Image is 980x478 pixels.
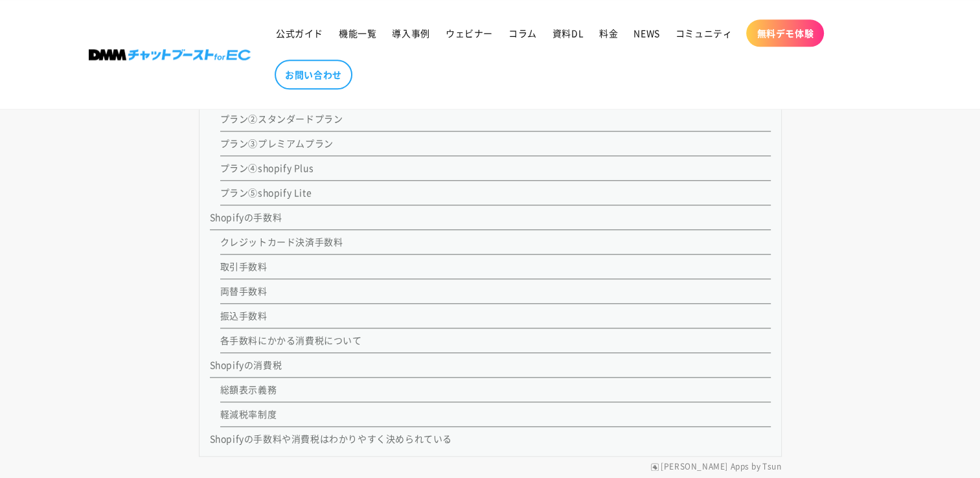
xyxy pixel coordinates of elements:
[285,69,342,80] span: お問い合わせ
[384,19,437,47] a: 導入事例
[220,235,343,248] a: クレジットカード決済手数料
[220,334,362,347] a: 各手数料にかかる消費税について
[220,284,268,297] a: 両替手数料
[220,383,277,396] a: 総額表示義務
[220,161,314,174] a: プラン④shopify Plus
[446,27,493,39] span: ウェビナー
[508,27,537,39] span: コラム
[762,462,781,472] a: Tsun
[633,27,659,39] span: NEWS
[591,19,626,47] a: 料金
[553,27,584,39] span: 資料DL
[599,27,618,39] span: 料金
[275,60,352,89] a: お問い合わせ
[220,309,268,322] a: 振込手数料
[276,27,323,39] span: 公式ガイド
[501,19,545,47] a: コラム
[210,432,452,445] a: Shopifyの手数料や消費税はわかりやすく決められている
[392,27,429,39] span: 導入事例
[751,462,760,472] span: by
[438,19,501,47] a: ウェビナー
[89,49,251,60] img: 株式会社DMM Boost
[661,462,749,472] a: [PERSON_NAME] Apps
[651,463,659,471] img: RuffRuff Apps
[676,27,733,39] span: コミュニティ
[210,211,282,223] a: Shopifyの手数料
[757,27,814,39] span: 無料デモ体験
[668,19,740,47] a: コミュニティ
[220,260,268,273] a: 取引手数料
[331,19,384,47] a: 機能一覧
[220,137,334,150] a: プラン③プレミアムプラン
[339,27,376,39] span: 機能一覧
[210,358,282,371] a: Shopifyの消費税
[220,112,343,125] a: プラン②スタンダードプラン
[746,19,824,47] a: 無料デモ体験
[268,19,331,47] a: 公式ガイド
[220,407,277,420] a: 軽減税率制度
[545,19,591,47] a: 資料DL
[220,186,312,199] a: プラン⑤shopify Lite
[626,19,667,47] a: NEWS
